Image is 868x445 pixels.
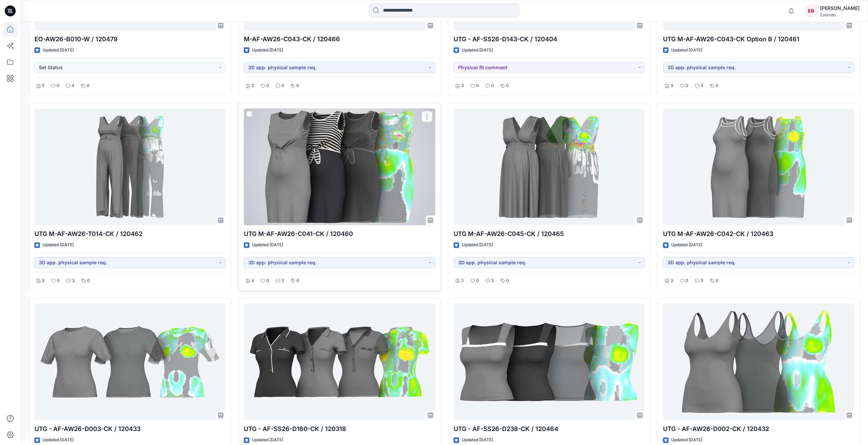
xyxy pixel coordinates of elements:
[454,34,645,44] p: UTG - AF-SS26-D143-CK / 120404
[491,277,494,284] p: 3
[244,229,435,239] p: UTG M-AF-AW26-C041-CK / 120460
[820,12,859,17] div: Zalando
[506,82,509,89] p: 0
[266,277,269,284] p: 0
[506,277,509,284] p: 0
[34,303,225,420] a: UTG - AF-AW26-D003-CK / 120433
[454,108,645,225] a: UTG M-AF-AW26-C045-CK / 120465
[281,277,284,284] p: 3
[87,277,90,284] p: 0
[252,436,283,444] p: Updated [DATE]
[296,277,299,284] p: 0
[244,34,435,44] p: M-AF-AW26-C043-CK / 120466
[461,277,464,284] p: 3
[34,34,225,44] p: EO-AW26-B010-W / 120479
[701,277,703,284] p: 3
[476,82,479,89] p: 0
[686,277,688,284] p: 0
[43,436,74,444] p: Updated [DATE]
[461,82,464,89] p: 3
[671,241,702,249] p: Updated [DATE]
[671,82,673,89] p: 3
[34,424,225,434] p: UTG - AF-AW26-D003-CK / 120433
[244,424,435,434] p: UTG - AF-SS26-D160-CK / 120318
[671,277,673,284] p: 3
[462,47,493,54] p: Updated [DATE]
[266,82,269,89] p: 0
[43,241,74,249] p: Updated [DATE]
[462,241,493,249] p: Updated [DATE]
[57,277,60,284] p: 0
[663,424,854,434] p: UTG - AF-AW26-D002-CK / 120432
[42,82,44,89] p: 5
[454,229,645,239] p: UTG M-AF-AW26-C045-CK / 120465
[251,82,254,89] p: 3
[491,82,494,89] p: 0
[57,82,59,89] p: 0
[701,82,703,89] p: 3
[462,436,493,444] p: Updated [DATE]
[72,277,75,284] p: 3
[454,303,645,420] a: UTG - AF-SS26-D238-CK / 120464
[42,277,45,284] p: 3
[686,82,688,89] p: 0
[671,436,702,444] p: Updated [DATE]
[671,47,702,54] p: Updated [DATE]
[34,229,225,239] p: UTG M-AF-AW26-T014-CK / 120462
[663,229,854,239] p: UTG M-AF-AW26-C042-CK / 120463
[716,82,718,89] p: 0
[252,241,283,249] p: Updated [DATE]
[716,277,718,284] p: 0
[252,47,283,54] p: Updated [DATE]
[34,108,225,225] a: UTG M-AF-AW26-T014-CK / 120462
[244,303,435,420] a: UTG - AF-SS26-D160-CK / 120318
[244,108,435,225] a: UTG M-AF-AW26-C041-CK / 120460
[281,82,284,89] p: 3
[454,424,645,434] p: UTG - AF-SS26-D238-CK / 120464
[43,47,74,54] p: Updated [DATE]
[820,4,859,12] div: [PERSON_NAME]
[87,82,89,89] p: 0
[805,5,817,17] div: EB
[296,82,299,89] p: 0
[663,34,854,44] p: UTG M-AF-AW26-C043-CK Option B / 120461
[251,277,254,284] p: 4
[663,303,854,420] a: UTG - AF-AW26-D002-CK / 120432
[663,108,854,225] a: UTG M-AF-AW26-C042-CK / 120463
[72,82,74,89] p: 4
[476,277,479,284] p: 0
